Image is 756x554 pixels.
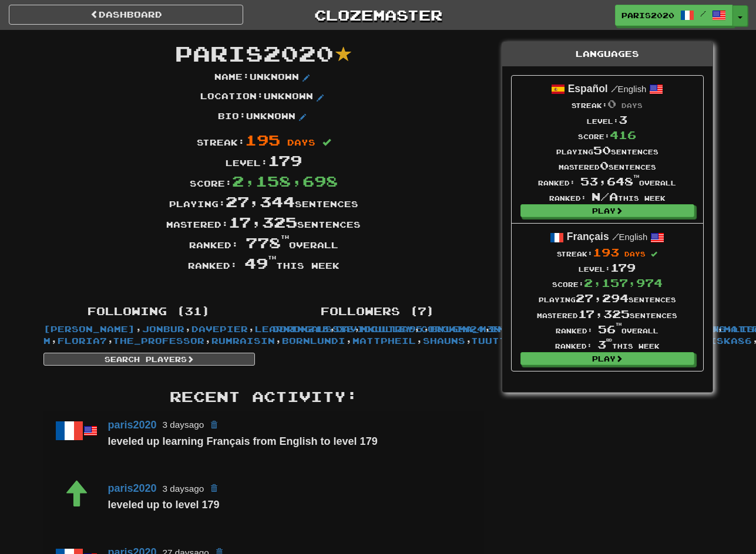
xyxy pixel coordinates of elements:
sup: th [268,255,276,261]
a: corgwin24 [421,324,484,334]
span: 3 [619,113,627,126]
sup: th [281,234,289,240]
a: The_Professor [113,336,204,346]
small: English [611,85,647,94]
a: Tuutti [472,336,513,346]
span: 416 [610,129,636,141]
h4: Following (31) [43,306,255,317]
div: Ranked: this week [35,253,493,273]
div: Score: [35,171,493,191]
span: 179 [610,261,636,274]
a: Play [520,352,694,365]
span: 49 [244,254,276,272]
span: 27,294 [576,292,629,305]
a: Clozemaster [261,5,495,25]
p: Name : Unknown [214,71,313,85]
strong: Español [568,83,608,94]
span: days [624,250,646,258]
div: Mastered sentences [537,306,677,322]
iframe: fb:share_button Facebook Social Plugin [265,279,304,291]
span: / [612,231,619,242]
iframe: X Post Button [223,279,261,291]
div: Streak: [538,96,676,112]
a: Play [520,204,694,217]
small: 3 days ago [163,484,204,494]
div: Playing sentences [537,290,677,306]
a: jonbur [142,324,184,334]
span: 53,648 [580,175,639,188]
a: eliska86 [695,336,752,346]
span: 193 [593,246,619,259]
a: davepier [191,324,248,334]
a: paris2020 [108,418,157,430]
span: 2,157,974 [584,276,663,289]
div: Level: [538,112,676,127]
div: Ranked: this week [538,189,676,204]
span: 17,325 [578,308,630,320]
strong: leveled up learning Français from English to level 179 [108,435,378,447]
a: doron213 [273,324,329,334]
a: paris2020 [108,482,157,494]
div: Playing: sentences [35,191,493,212]
span: paris2020 [621,10,674,21]
span: paris2020 [175,40,334,66]
div: Ranked: this week [537,337,677,352]
div: Ranked: overall [538,174,676,189]
span: 56 [598,323,621,336]
span: 3 [597,338,612,351]
div: Playing sentences [538,143,676,158]
sup: th [616,322,621,326]
span: 50 [593,144,611,157]
a: bornlundi [282,336,345,346]
div: Languages [502,42,713,66]
small: 3 days ago [163,420,204,430]
div: Streak: [537,245,677,260]
p: Location : Unknown [200,90,327,104]
span: days [621,102,643,109]
sup: th [633,174,639,178]
span: / [700,9,706,18]
a: mattpheil [352,336,416,346]
div: Level: [35,150,493,171]
a: En1gma_M3nt0r [491,324,583,334]
div: Level: [537,260,677,275]
a: rumraisin [211,336,275,346]
div: Streak: [35,130,493,150]
div: Mastered: sentences [35,212,493,232]
a: learningaussie [255,324,354,334]
span: 179 [268,151,302,169]
div: Ranked: overall [537,322,677,337]
div: Score: [538,127,676,143]
span: / [611,83,618,94]
strong: Français [567,231,609,242]
h4: Followers (7) [273,306,484,317]
span: 27,344 [226,192,295,210]
span: N/A [592,190,618,203]
span: 0 [600,159,609,172]
h3: Recent Activity: [43,389,484,404]
a: paris2020 / [615,5,733,26]
span: 2,158,698 [232,172,338,190]
span: Streak includes today. [651,251,657,258]
a: [PERSON_NAME] [43,324,135,334]
div: , , , , , , , , , , , , , , , , , , , , , , , , , , , , , , [35,300,264,366]
a: Floria7 [58,336,107,346]
strong: leveled up to level 179 [108,499,220,511]
a: ShaunS [423,336,465,346]
a: Dashboard [9,5,243,25]
sup: rd [606,338,612,342]
span: 195 [245,131,280,148]
div: , , , , , , [264,300,493,335]
span: days [287,137,315,147]
span: 17,325 [229,213,297,231]
div: Score: [537,275,677,290]
small: English [612,232,648,242]
div: Ranked: overall [35,232,493,253]
p: Bio : Unknown [218,110,310,124]
a: Search Players [43,353,255,366]
div: Mastered sentences [538,158,676,173]
a: davidculley [336,324,414,334]
span: 778 [246,234,289,251]
span: 0 [607,97,616,110]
